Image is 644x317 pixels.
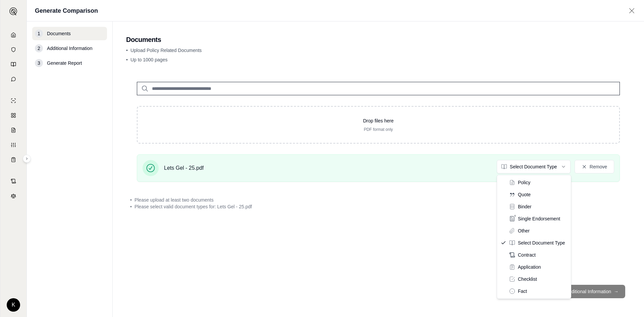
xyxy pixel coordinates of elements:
span: Select Document Type [518,240,565,246]
span: Application [518,264,541,270]
span: Single Endorsement [518,215,560,222]
span: Fact [518,288,527,295]
span: Checklist [518,276,537,282]
span: Contract [518,252,536,258]
span: Policy [518,179,530,186]
span: Binder [518,203,531,210]
span: Quote [518,191,531,198]
span: Other [518,227,530,234]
